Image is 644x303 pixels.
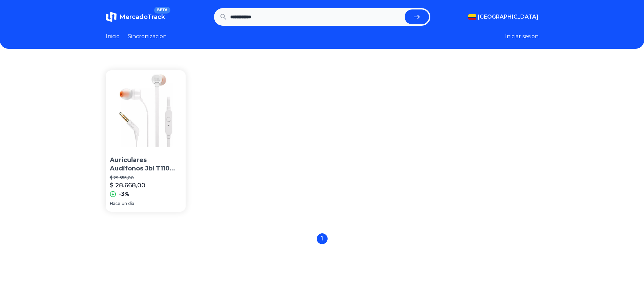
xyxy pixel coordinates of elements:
[106,32,120,41] a: Inicio
[154,7,170,14] span: BETA
[110,201,120,206] span: Hace
[122,201,134,206] span: un día
[110,181,145,190] p: $ 28.668,00
[106,70,186,212] a: Auriculares Audifonos Jbl T110 Pure Bass Manos Libres Auriculares Audifonos Jbl T110 Pure Bass Ma...
[110,175,182,181] p: $ 29.555,00
[106,11,117,22] img: MercadoTrack
[106,11,165,22] a: MercadoTrackBETA
[128,32,167,41] a: Sincronizacion
[106,70,186,150] img: Auriculares Audifonos Jbl T110 Pure Bass Manos Libres
[468,13,539,21] button: [GEOGRAPHIC_DATA]
[478,13,539,21] span: [GEOGRAPHIC_DATA]
[505,32,539,41] button: Iniciar sesion
[110,156,182,173] p: Auriculares Audifonos Jbl T110 Pure Bass Manos Libres
[119,190,129,198] p: -3%
[468,14,476,20] img: Colombia
[119,13,165,21] span: MercadoTrack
